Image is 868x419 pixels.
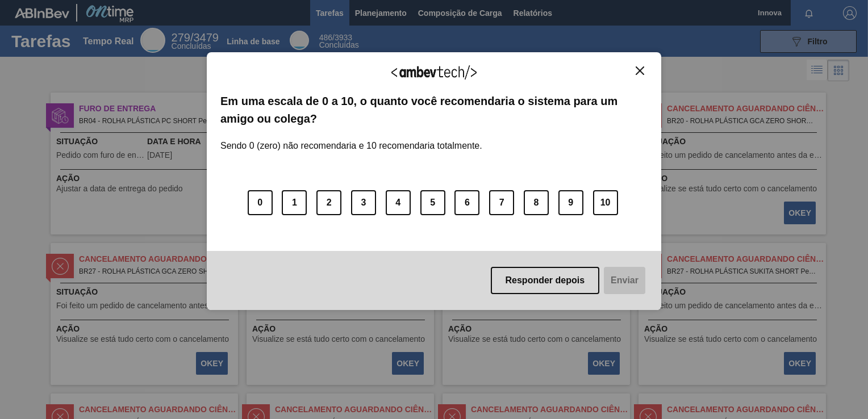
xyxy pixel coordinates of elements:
[454,190,479,215] button: 6
[524,190,549,215] button: 8
[632,66,648,76] button: Fechar
[282,190,307,215] button: 1
[491,267,600,294] button: Responder depois
[220,127,482,151] label: Sendo 0 (zero) não recomendaria e 10 recomendaria totalmente.
[386,190,411,215] button: 4
[316,190,341,215] button: 2
[391,65,477,79] img: Logo Ambevtech
[420,190,445,215] button: 5
[636,66,644,75] img: Fechar
[220,93,648,127] label: Em uma escala de 0 a 10, o quanto você recomendaria o sistema para um amigo ou colega?
[489,190,514,215] button: 7
[558,190,583,215] button: 9
[248,190,273,215] button: 0
[351,190,376,215] button: 3
[593,190,618,215] button: 10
